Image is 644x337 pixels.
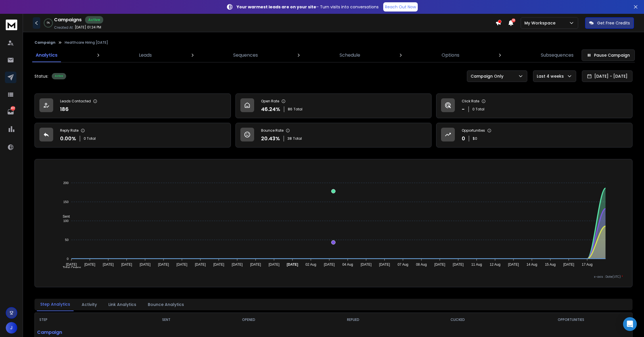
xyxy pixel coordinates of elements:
a: Analytics [32,48,61,62]
a: Open Rate46.24%86Total [235,93,432,118]
p: 0.00 % [60,135,76,143]
p: Healthcare Hiring [DATE] [65,40,108,45]
th: REPLIED [301,313,405,327]
p: My Workspace [524,20,558,26]
p: 0 [462,135,465,143]
tspan: [DATE] [232,263,243,267]
p: x-axis : Date(UTC) [44,275,623,279]
tspan: [DATE] [563,263,574,267]
button: Pause Campaign [582,49,635,61]
tspan: [DATE] [508,263,519,267]
a: Schedule [336,48,364,62]
p: 46.24 % [261,105,280,113]
p: 487 [11,106,15,111]
span: 18 [511,18,515,22]
tspan: [DATE] [324,263,335,267]
button: [DATE] - [DATE] [582,70,632,82]
tspan: [DATE] [85,263,95,267]
tspan: 08 Aug [416,263,427,267]
p: Status: [34,73,48,79]
button: Step Analytics [37,298,74,311]
p: 20.43 % [261,135,280,143]
tspan: [DATE] [379,263,390,267]
tspan: 50 [65,238,68,242]
th: OPENED [196,313,301,327]
p: 186 [60,105,69,113]
p: Created At: [54,25,74,30]
p: - [462,105,465,113]
tspan: 150 [63,200,68,204]
tspan: [DATE] [213,263,224,267]
p: $ 0 [473,136,477,141]
tspan: [DATE] [269,263,280,267]
p: Schedule [340,52,360,59]
p: Open Rate [261,99,279,104]
p: [DATE] 01:24 PM [75,25,101,30]
tspan: [DATE] [361,263,372,267]
p: 0 % [47,21,50,25]
tspan: [DATE] [195,263,206,267]
tspan: 04 Aug [342,263,353,267]
button: J [6,322,17,334]
span: Total [294,107,302,112]
tspan: [DATE] [434,263,445,267]
a: Options [438,48,463,62]
p: Click Rate [462,99,479,104]
tspan: 12 Aug [490,263,501,267]
tspan: 15 Aug [545,263,556,267]
button: Get Free Credits [585,17,634,29]
p: Reply Rate [60,128,78,133]
span: Total Opens [58,266,81,270]
p: 0 Total [84,136,96,141]
div: Active [85,16,103,24]
strong: Your warmest leads are on your site [237,4,316,10]
button: Activity [78,298,100,311]
p: 0 Total [472,107,484,112]
span: Sent [58,215,70,219]
img: logo [6,20,17,30]
button: Campaign [34,40,55,45]
tspan: [DATE] [66,263,77,267]
tspan: 17 Aug [582,263,593,267]
th: CLICKED [405,313,510,327]
p: Leads Contacted [60,99,91,104]
p: Reach Out Now [385,4,416,10]
p: Options [442,52,459,59]
th: OPPORTUNITIES [510,313,632,327]
tspan: [DATE] [140,263,151,267]
a: Leads Contacted186 [34,93,231,118]
tspan: [DATE] [103,263,114,267]
p: Analytics [36,52,57,59]
a: Click Rate-0 Total [436,93,632,118]
p: Campaign Only [471,73,506,79]
tspan: [DATE] [158,263,169,267]
button: Link Analytics [105,298,140,311]
div: Open Intercom Messenger [623,317,637,331]
th: STEP [35,313,136,327]
a: Bounce Rate20.43%38Total [235,123,432,148]
a: Leads [135,48,155,62]
button: Bounce Analytics [144,298,187,311]
tspan: 14 Aug [527,263,537,267]
p: Bounce Rate [261,128,283,133]
tspan: 0 [67,257,69,261]
a: Sequences [230,48,261,62]
a: Reply Rate0.00%0 Total [34,123,231,148]
tspan: 02 Aug [306,263,316,267]
tspan: 11 Aug [471,263,482,267]
p: Last 4 weeks [537,73,566,79]
tspan: 200 [63,181,68,185]
a: Subsequences [537,48,577,62]
th: SENT [136,313,196,327]
tspan: [DATE] [121,263,132,267]
tspan: 07 Aug [398,263,408,267]
span: 38 [287,136,292,141]
p: Leads [139,52,152,59]
h1: Campaigns [54,16,82,23]
p: Opportunities [462,128,485,133]
tspan: [DATE] [287,263,298,267]
span: 86 [288,107,292,112]
tspan: [DATE] [250,263,261,267]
